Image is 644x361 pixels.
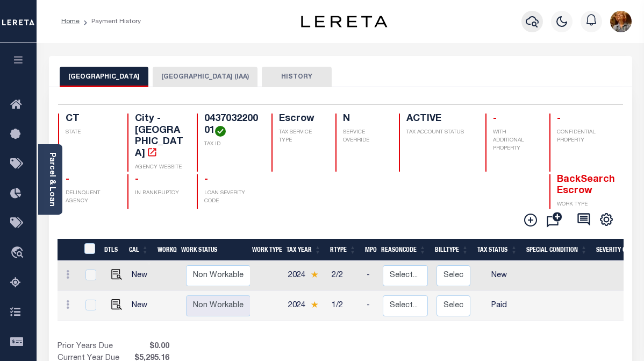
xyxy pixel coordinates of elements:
[204,189,259,206] p: LOAN SEVERITY CODE
[248,239,282,261] th: Work Type
[66,175,69,185] span: -
[343,129,387,145] p: SERVICE OVERRIDE
[377,239,431,261] th: ReasonCode: activate to sort column ascending
[132,341,171,353] span: $0.00
[80,17,141,26] li: Payment History
[557,114,561,124] span: -
[473,239,522,261] th: Tax Status: activate to sort column ascending
[48,152,55,207] a: Parcel & Loan
[284,261,327,291] td: 2024
[406,129,473,137] p: TAX ACCOUNT STATUS
[153,67,257,87] button: [GEOGRAPHIC_DATA] (IAA)
[279,129,323,145] p: TAX SERVICE TYPE
[362,261,378,291] td: -
[78,239,100,261] th: &nbsp;
[475,261,524,291] td: New
[58,341,132,353] td: Prior Years Due
[327,291,362,321] td: 1/2
[279,114,323,125] h4: Escrow
[475,291,524,321] td: Paid
[153,239,177,261] th: WorkQ
[522,239,592,261] th: Special Condition: activate to sort column ascending
[326,239,361,261] th: RType: activate to sort column ascending
[311,271,318,278] img: Star.svg
[100,239,125,261] th: DTLS
[135,114,184,160] h4: City - [GEOGRAPHIC_DATA]
[125,239,153,261] th: CAL: activate to sort column ascending
[66,129,115,137] p: STATE
[66,114,115,125] h4: CT
[127,291,157,321] td: New
[557,129,606,145] p: CONFIDENTIAL PROPERTY
[493,114,497,124] span: -
[282,239,326,261] th: Tax Year: activate to sort column ascending
[262,67,332,87] button: HISTORY
[10,246,27,260] i: travel_explore
[406,114,473,125] h4: ACTIVE
[177,239,250,261] th: Work Status
[557,201,606,209] p: WORK TYPE
[343,114,387,125] h4: N
[135,189,184,197] p: IN BANKRUPTCY
[204,140,259,148] p: TAX ID
[204,114,259,137] h4: 043703220001
[135,175,139,185] span: -
[135,164,184,172] p: AGENCY WEBSITE
[66,189,115,206] p: DELINQUENT AGENCY
[311,301,318,308] img: Star.svg
[557,175,615,196] span: BackSearch Escrow
[361,239,377,261] th: MPO
[58,239,78,261] th: &nbsp;&nbsp;&nbsp;&nbsp;&nbsp;&nbsp;&nbsp;&nbsp;&nbsp;&nbsp;
[61,18,80,25] a: Home
[431,239,473,261] th: BillType: activate to sort column ascending
[327,261,362,291] td: 2/2
[301,16,387,27] img: logo-dark.svg
[362,291,378,321] td: -
[493,129,536,153] p: WITH ADDITIONAL PROPERTY
[284,291,327,321] td: 2024
[60,67,148,87] button: [GEOGRAPHIC_DATA]
[127,261,157,291] td: New
[204,175,208,185] span: -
